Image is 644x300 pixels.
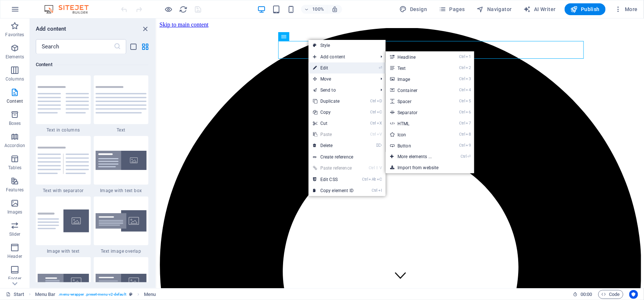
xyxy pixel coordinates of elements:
[94,188,149,194] span: Image with text box
[379,65,382,70] i: ⏎
[377,177,382,182] i: C
[96,151,147,170] img: image-with-text-box.svg
[8,165,21,171] p: Tables
[466,99,471,103] i: 5
[309,85,375,96] a: Send to
[466,121,471,126] i: 7
[38,274,89,289] img: wide-image-with-text-aligned.svg
[309,163,358,174] a: Ctrl⇧VPaste reference
[459,132,465,137] i: Ctrl
[524,6,556,13] span: AI Writer
[400,6,427,13] span: Design
[614,6,638,13] span: More
[9,231,21,237] p: Slider
[94,136,149,194] div: Image with text box
[36,197,91,254] div: Image with text
[386,62,447,74] a: Ctrl2Text
[386,118,447,129] a: Ctrl7HTML
[36,188,91,194] span: Text with separator
[96,210,147,232] img: text-image-overlap.svg
[96,86,147,113] img: text.svg
[6,54,24,60] p: Elements
[459,65,465,70] i: Ctrl
[7,253,22,259] p: Header
[370,121,376,126] i: Ctrl
[521,3,559,15] button: AI Writer
[7,209,23,215] p: Images
[3,3,52,9] a: Skip to main content
[377,99,382,103] i: D
[376,143,382,148] i: ⌦
[459,121,465,126] i: Ctrl
[466,65,471,70] i: 2
[309,118,358,129] a: CtrlXCut
[309,51,375,62] span: Add content
[386,162,474,173] a: Import from website
[459,110,465,115] i: Ctrl
[309,174,358,185] a: CtrlAltCEdit CSS
[309,185,358,196] a: CtrlICopy element ID
[459,54,465,59] i: Ctrl
[309,40,386,51] a: Style
[312,5,324,14] h6: 100%
[369,177,376,182] i: Alt
[38,209,89,232] img: text-with-image-v4.svg
[386,74,447,85] a: Ctrl3Image
[459,88,465,92] i: Ctrl
[397,3,430,15] button: Design
[474,3,515,15] button: Navigator
[466,110,471,115] i: 6
[466,143,471,148] i: 9
[309,129,358,140] a: CtrlVPaste
[58,290,126,299] span: . menu-wrapper .preset-menu-v2-default
[612,3,641,15] button: More
[141,24,150,33] button: close panel
[129,292,132,296] i: This element is a customizable preset
[7,98,23,104] p: Content
[36,75,91,133] div: Text in columns
[36,127,91,133] span: Text in columns
[301,5,327,14] button: 100%
[36,136,91,194] div: Text with separator
[467,154,471,159] i: ⏎
[369,166,375,170] i: Ctrl
[380,166,382,170] i: V
[35,290,56,299] span: Click to select. Double-click to edit
[94,197,149,254] div: Text image overlap
[466,54,471,59] i: 1
[386,140,447,151] a: Ctrl9Button
[386,51,447,62] a: Ctrl1Headline
[565,3,606,15] button: Publish
[370,99,376,103] i: Ctrl
[36,24,66,33] h6: Add content
[370,110,376,115] i: Ctrl
[436,3,468,15] button: Pages
[581,290,592,299] span: 00 00
[372,188,378,193] i: Ctrl
[377,110,382,115] i: C
[36,60,148,69] h6: Content
[144,290,156,299] span: Click to select. Double-click to edit
[370,132,376,137] i: Ctrl
[602,290,620,299] span: Code
[309,96,358,107] a: CtrlDDuplicate
[309,74,375,85] span: Move
[386,96,447,107] a: Ctrl5Spacer
[9,120,21,126] p: Boxes
[439,6,465,13] span: Pages
[459,143,465,148] i: Ctrl
[94,248,149,254] span: Text image overlap
[386,151,447,162] a: Ctrl⏎More elements ...
[629,290,638,299] button: Usercentrics
[377,132,382,137] i: V
[6,76,24,82] p: Columns
[466,76,471,81] i: 3
[42,5,98,14] img: Editor Logo
[477,6,512,13] span: Navigator
[386,107,447,118] a: Ctrl6Separator
[8,276,21,282] p: Footer
[4,143,25,149] p: Accordion
[309,107,358,118] a: CtrlCCopy
[36,248,91,254] span: Image with text
[309,140,358,151] a: ⌦Delete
